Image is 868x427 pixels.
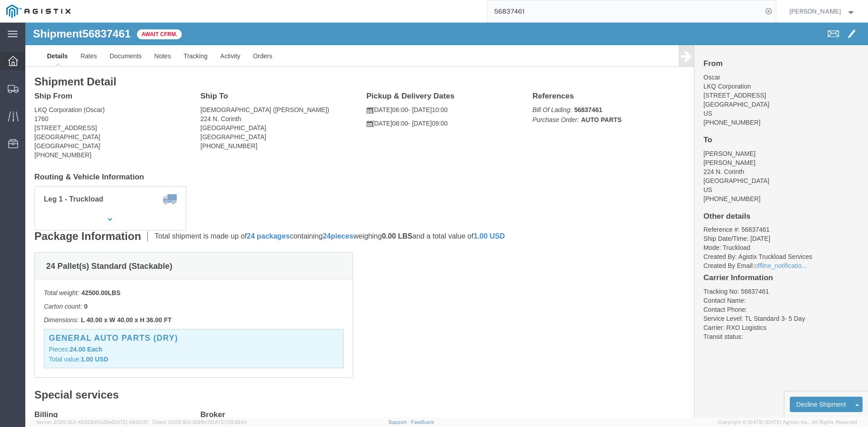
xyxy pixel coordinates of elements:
iframe: FS Legacy Container [25,23,868,418]
span: Copyright © [DATE]-[DATE] Agistix Inc., All Rights Reserved [718,418,857,426]
span: Matt Sweet [789,6,841,16]
button: [PERSON_NAME] [789,6,856,17]
span: Server: 2025.19.0-49328d0a35e [36,419,148,425]
span: [DATE] 09:50:51 [112,419,148,425]
img: logo [6,5,71,18]
a: Support [388,419,411,425]
input: Search for shipment number, reference number [487,0,762,22]
span: Client: 2025.19.0-129fbcf [152,419,246,425]
a: Feedback [411,419,434,425]
span: [DATE] 09:39:01 [210,419,246,425]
